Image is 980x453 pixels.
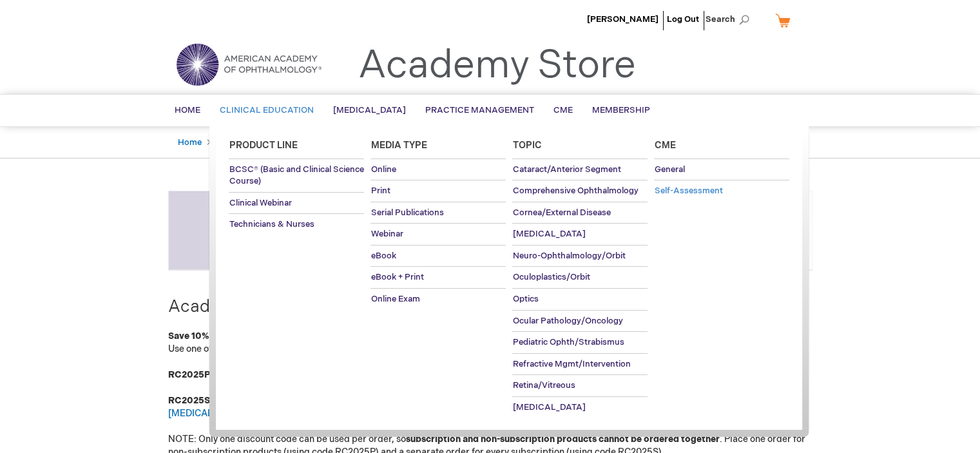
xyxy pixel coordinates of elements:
[229,198,291,208] span: Clinical Webinar
[512,402,585,412] span: [MEDICAL_DATA]
[168,395,210,406] strong: RC2025S
[370,140,427,151] span: Media Type
[512,164,620,175] span: Cataract/Anterior Segment
[512,359,630,369] span: Refractive Mgmt/Intervention
[553,105,573,115] span: CME
[178,137,202,148] a: Home
[706,6,754,32] span: Search
[512,316,622,326] span: Ocular Pathology/Oncology
[512,337,624,347] span: Pediatric Ophth/Strabismus
[654,164,684,175] span: General
[512,251,625,261] span: Neuro-Ophthalmology/Orbit
[370,294,419,304] span: Online Exam
[370,272,423,282] span: eBook + Print
[587,14,658,24] a: [PERSON_NAME]
[654,186,722,196] span: Self-Assessment
[512,380,575,390] span: Retina/Vitreous
[592,105,650,115] span: Membership
[370,251,396,261] span: eBook
[370,229,403,239] span: Webinar
[168,369,211,380] strong: RC2025P
[168,298,812,317] h1: Academy Store Discount Offer
[229,140,297,151] span: Product Line
[512,272,590,282] span: Oculoplastics/Orbit
[168,331,408,342] span: Save 10% on all purchases from [DATE] through [DATE]
[370,207,443,218] span: Serial Publications
[175,105,200,115] span: Home
[229,219,314,229] span: Technicians & Nurses
[654,140,675,151] span: Cme
[370,164,396,175] span: Online
[229,164,363,187] span: BCSC® (Basic and Clinical Science Course)
[358,43,636,89] a: Academy Store
[512,186,638,196] span: Comprehensive Ophthalmology
[512,207,610,218] span: Cornea/External Disease
[168,408,334,419] a: [MEDICAL_DATA] Animation Collection
[512,294,538,304] span: Optics
[370,186,390,196] span: Print
[406,434,720,445] strong: subscription and non-subscription products cannot be ordered together
[667,14,699,24] a: Log Out
[512,229,585,239] span: [MEDICAL_DATA]
[512,140,541,151] span: Topic
[220,105,314,115] span: Clinical Education
[425,105,534,115] span: Practice Management
[333,105,406,115] span: [MEDICAL_DATA]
